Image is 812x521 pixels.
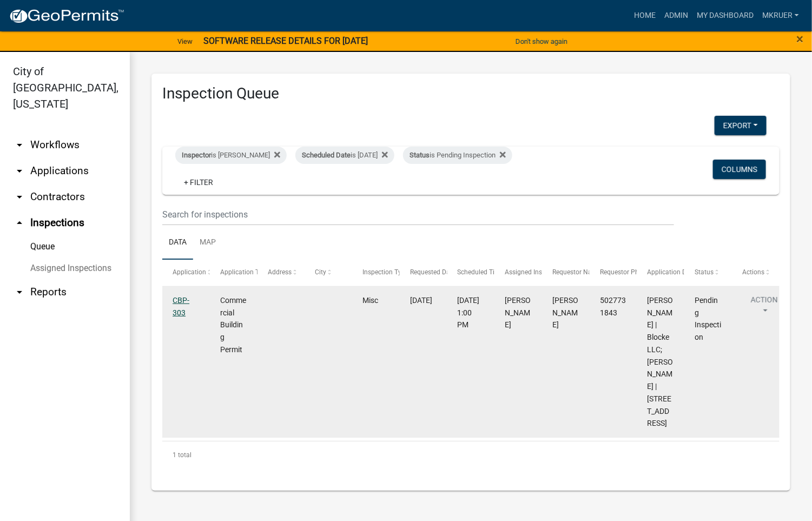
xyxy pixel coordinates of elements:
[695,268,714,276] span: Status
[175,173,222,192] a: + Filter
[660,5,692,26] a: Admin
[13,286,26,299] i: arrow_drop_down
[797,32,804,45] button: Close
[590,260,637,286] datatable-header-cell: Requestor Phone
[742,294,787,321] button: Action
[173,268,206,276] span: Application
[600,268,650,276] span: Requestor Phone
[162,260,210,286] datatable-header-cell: Application
[684,260,732,286] datatable-header-cell: Status
[505,268,561,276] span: Assigned Inspector
[742,268,764,276] span: Actions
[695,296,722,341] span: Pending Inspection
[511,32,572,50] button: Don't show again
[552,268,601,276] span: Requestor Name
[494,260,542,286] datatable-header-cell: Assigned Inspector
[13,190,26,203] i: arrow_drop_down
[352,260,400,286] datatable-header-cell: Inspection Type
[295,147,394,164] div: is [DATE]
[220,296,246,354] span: Commercial Building Permit
[13,216,26,229] i: arrow_drop_up
[447,260,495,286] datatable-header-cell: Scheduled Time
[410,268,455,276] span: Requested Date
[315,268,326,276] span: City
[162,203,674,226] input: Search for inspections
[302,151,351,159] span: Scheduled Date
[162,226,193,260] a: Data
[600,296,626,317] span: 5027731843
[305,260,352,286] datatable-header-cell: City
[410,296,432,305] span: 10/08/2025
[400,260,447,286] datatable-header-cell: Requested Date
[173,296,189,317] a: CBP-303
[552,296,578,329] span: Mike Kruer
[713,160,766,179] button: Columns
[715,116,767,135] button: Export
[162,441,780,469] div: 1 total
[173,32,197,50] a: View
[648,296,674,428] span: Jesse Garcia | Blocke LLC; Paul Clements | 300 International Drive, Jeffersonville, IN 47130
[505,296,531,329] span: Mike Kruer
[542,260,590,286] datatable-header-cell: Requestor Name
[162,84,780,103] h3: Inspection Queue
[732,260,780,286] datatable-header-cell: Actions
[220,268,269,276] span: Application Type
[258,260,305,286] datatable-header-cell: Address
[758,5,803,26] a: mkruer
[410,151,430,159] span: Status
[175,147,287,164] div: is [PERSON_NAME]
[268,268,292,276] span: Address
[692,5,758,26] a: My Dashboard
[193,226,222,260] a: Map
[210,260,258,286] datatable-header-cell: Application Type
[797,31,804,47] span: ×
[182,151,211,159] span: Inspector
[362,268,408,276] span: Inspection Type
[458,268,504,276] span: Scheduled Time
[13,164,26,177] i: arrow_drop_down
[403,147,512,164] div: is Pending Inspection
[458,294,484,331] div: [DATE] 1:00 PM
[13,139,26,151] i: arrow_drop_down
[630,5,660,26] a: Home
[637,260,685,286] datatable-header-cell: Application Description
[648,268,716,276] span: Application Description
[203,36,368,46] strong: SOFTWARE RELEASE DETAILS FOR [DATE]
[362,296,378,305] span: Misc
